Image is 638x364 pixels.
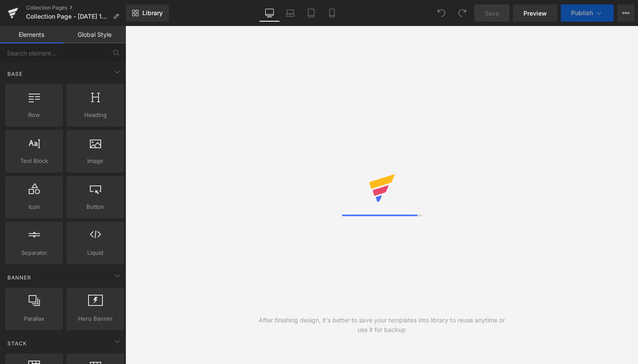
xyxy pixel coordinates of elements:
a: Global Style [63,26,126,43]
button: Publish [561,4,614,22]
a: Tablet [301,4,322,22]
a: Desktop [259,4,280,22]
div: After finishing design, it's better to save your templates into library to reuse anytime or use i... [253,315,510,335]
span: Library [142,9,163,17]
span: Hero Banner [69,314,122,323]
button: Undo [433,4,450,22]
span: Separator [8,248,60,257]
span: Stack [7,339,28,348]
a: New Library [126,4,169,22]
span: Image [69,156,122,166]
span: Publish [571,10,593,16]
a: Laptop [280,4,301,22]
span: Heading [69,110,122,120]
span: Parallax [8,314,60,323]
a: Collection Pages [26,4,126,11]
span: Preview [523,9,547,18]
button: Redo [454,4,471,22]
span: Icon [8,202,60,211]
span: Liquid [69,248,122,257]
span: Button [69,202,122,211]
a: Preview [513,4,557,22]
span: Base [7,70,23,78]
span: Save [485,9,499,18]
span: Row [8,110,60,120]
a: Mobile [322,4,342,22]
span: Text Block [8,156,60,166]
span: Collection Page - [DATE] 16:42:43 [26,13,109,20]
button: More [617,4,635,22]
span: Banner [7,273,32,282]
